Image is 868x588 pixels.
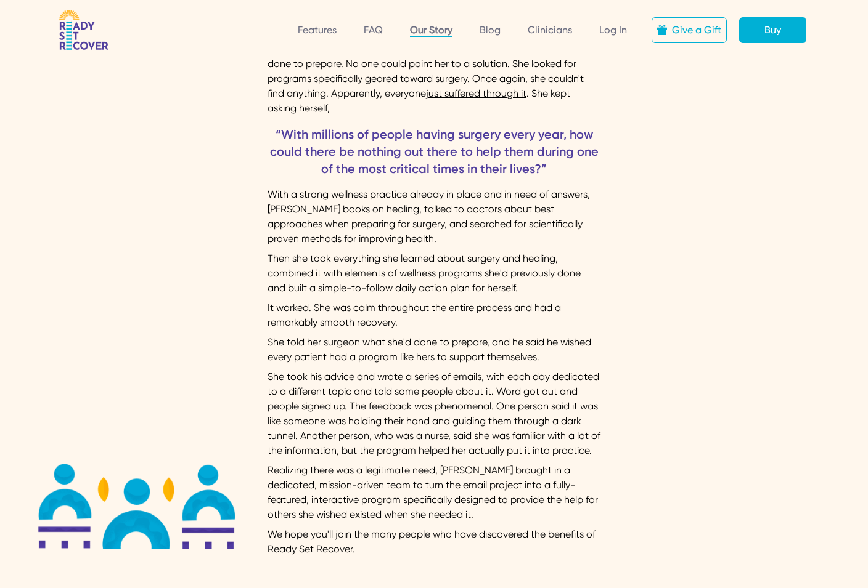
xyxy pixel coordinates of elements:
[426,87,526,99] div: just suffered through it
[410,24,452,37] a: Our Story
[268,251,600,296] div: Then she took everything she learned about surgery and healing, combined it with elements of well...
[268,300,600,330] div: It worked. She was calm throughout the entire process and had a remarkably smooth recovery.
[268,369,600,458] div: She took his advice and wrote a series of emails, with each day dedicated to a different topic an...
[268,126,600,177] div: “With millions of people having surgery every year, how could there be nothing out there to help ...
[298,24,337,36] a: Features
[764,23,781,38] div: Buy
[528,24,572,36] a: Clinicians
[38,464,235,549] img: Illustration 2
[480,24,501,36] a: Blog
[268,527,600,557] div: We hope you'll join the many people who have discovered the benefits of Ready Set Recover.
[268,187,600,246] div: With a strong wellness practice already in place and in need of answers, [PERSON_NAME] books on h...
[59,10,108,50] img: RSR
[652,17,727,43] a: Give a Gift
[268,335,600,364] div: She told her surgeon what she'd done to prepare, and he said he wished every patient had a progra...
[672,23,721,38] div: Give a Gift
[364,24,383,36] a: FAQ
[268,42,600,116] div: So, she started asking friends who'd gone through surgery what they had done to prepare. No one c...
[739,17,806,43] a: Buy
[599,24,627,36] a: Log In
[268,463,600,522] div: Realizing there was a legitimate need, [PERSON_NAME] brought in a dedicated, mission-driven team ...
